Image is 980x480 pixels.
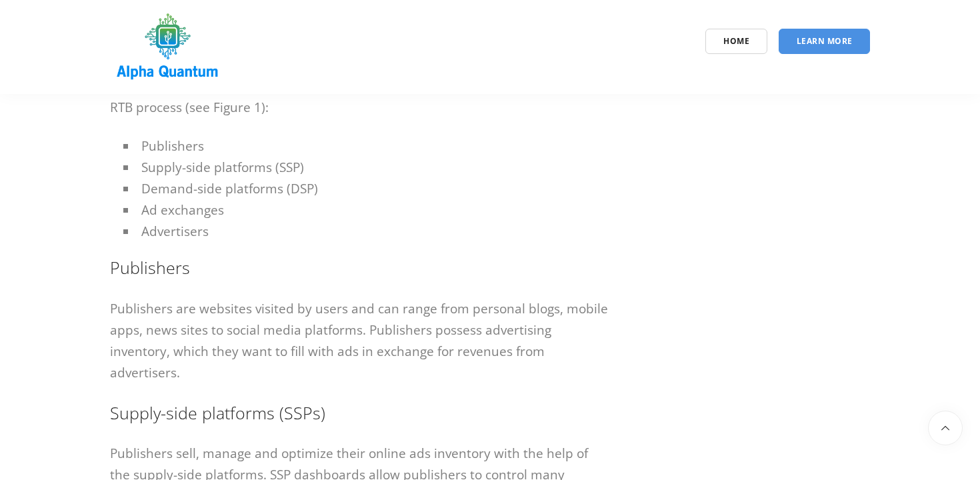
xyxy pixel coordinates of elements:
[705,29,767,54] a: Home
[110,9,225,85] img: logo
[123,178,610,199] li: Demand-side platforms (DSP)
[123,135,610,157] li: Publishers
[110,255,610,281] h3: Publishers
[779,29,871,54] a: Learn More
[110,401,610,426] h3: Supply-side platforms (SSPs)
[123,221,610,242] li: Advertisers
[797,35,853,47] span: Learn More
[110,75,610,118] p: RTB ecosystem consists of several types of parties that typically participate in the RTB process ...
[723,35,749,47] span: Home
[123,199,610,221] li: Ad exchanges
[123,157,610,178] li: Supply-side platforms (SSP)
[110,298,610,383] p: Publishers are websites visited by users and can range from personal blogs, mobile apps, news sit...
